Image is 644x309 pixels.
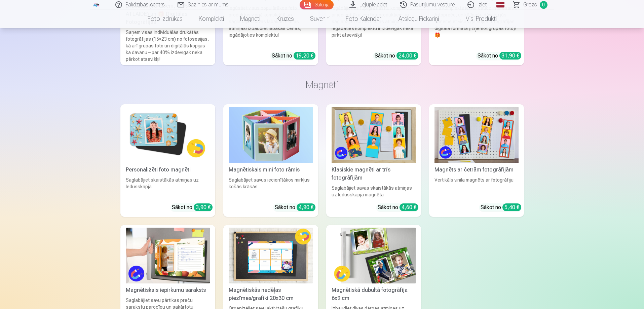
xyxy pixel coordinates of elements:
[93,3,100,7] img: /fa1
[540,1,547,9] span: 0
[378,203,418,211] div: Sākot no
[226,166,315,174] div: Magnētiskais mini foto rāmis
[329,166,418,182] div: Klasiskie magnēti ar trīs fotogrāfijām
[226,286,315,302] div: Magnētiskās nedēļas piezīmes/grafiki 20x30 cm
[396,52,418,60] div: 24,00 €
[126,79,519,91] h3: Magnēti
[172,203,213,211] div: Sākot no
[432,177,521,198] div: Vertikāls vinila magnēts ar fotogrāfiju
[140,9,191,28] a: Foto izdrukas
[523,1,537,9] span: Grozs
[126,228,210,284] img: Magnētiskais iepirkumu saraksts
[123,286,213,294] div: Magnētiskais iepirkumu saraksts
[194,203,213,211] div: 3,90 €
[229,107,313,163] img: Magnētiskais mini foto rāmis
[338,9,390,28] a: Foto kalendāri
[294,52,315,60] div: 19,20 €
[502,203,521,211] div: 5,40 €
[329,185,418,198] div: Saglabājiet savas skaistākās atmiņas uz ledusskapja magnēta
[375,52,418,60] div: Sākot no
[123,177,213,198] div: Saglabājiet skaistākās atmiņas uz ledusskapja
[432,166,521,174] div: Magnēts ar četrām fotogrāfijām
[226,177,315,198] div: Saglabājiet savus iecienītākos mirkļus košās krāsās
[447,9,505,28] a: Visi produkti
[326,104,421,217] a: Klasiskie magnēti ar trīs fotogrāfijāmKlasiskie magnēti ar trīs fotogrāfijāmSaglabājiet savas ska...
[499,52,521,60] div: 31,90 €
[123,29,213,63] div: Saņem visas individuālās drukātās fotogrāfijas (15×23 cm) no fotosesijas, kā arī grupas foto un d...
[429,104,524,217] a: Magnēts ar četrām fotogrāfijāmMagnēts ar četrām fotogrāfijāmVertikāls vinila magnēts ar fotogrāfi...
[329,286,418,302] div: Magnētiskā dubultā fotogrāfija 6x9 cm
[275,203,315,211] div: Sākot no
[232,9,268,28] a: Magnēti
[223,104,318,217] a: Magnētiskais mini foto rāmisMagnētiskais mini foto rāmisSaglabājiet savus iecienītākos mirkļus ko...
[272,52,315,60] div: Sākot no
[481,203,521,211] div: Sākot no
[126,107,210,163] img: Personalizēti foto magnēti
[434,107,519,163] img: Magnēts ar četrām fotogrāfijām
[390,9,447,28] a: Atslēgu piekariņi
[302,9,338,28] a: Suvenīri
[400,203,418,211] div: 4,60 €
[123,166,213,174] div: Personalizēti foto magnēti
[332,107,416,163] img: Klasiskie magnēti ar trīs fotogrāfijām
[229,228,313,284] img: Magnētiskās nedēļas piezīmes/grafiki 20x30 cm
[268,9,302,28] a: Krūzes
[478,52,521,60] div: Sākot no
[332,228,416,284] img: Magnētiskā dubultā fotogrāfija 6x9 cm
[191,9,232,28] a: Komplekti
[120,104,215,217] a: Personalizēti foto magnētiPersonalizēti foto magnētiSaglabājiet skaistākās atmiņas uz ledusskapja...
[297,203,315,211] div: 4,90 €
